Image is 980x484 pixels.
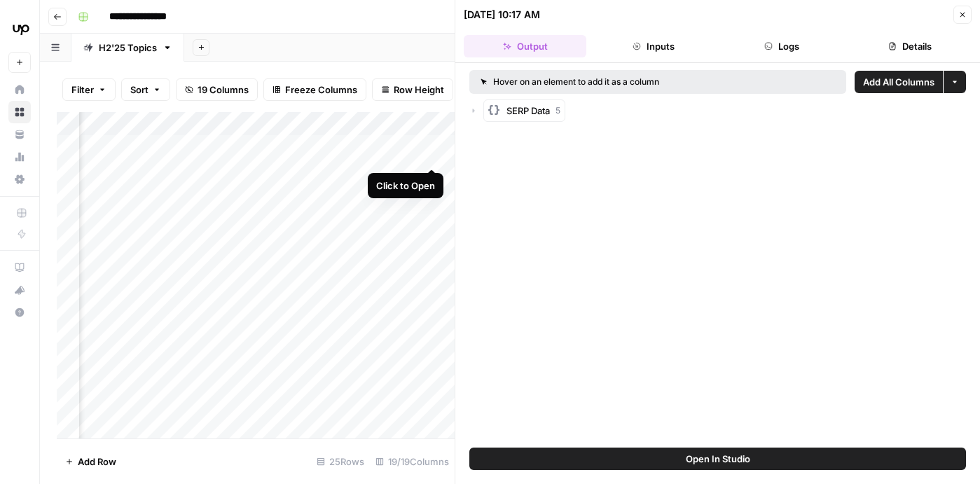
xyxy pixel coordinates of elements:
span: Freeze Columns [285,83,357,97]
button: Add Row [57,450,125,473]
a: Browse [8,101,31,123]
span: Filter [71,83,94,97]
button: Freeze Columns [263,78,366,101]
div: What's new? [9,279,30,300]
button: Workspace: Upwork [8,11,31,46]
button: Row Height [372,78,453,101]
a: Home [8,78,31,101]
img: Upwork Logo [8,16,34,41]
button: Sort [121,78,170,101]
span: Open In Studio [686,452,750,466]
div: Hover on an element to add it as a column [481,76,747,88]
button: 19 Columns [176,78,258,101]
span: 19 Columns [198,83,249,97]
button: Help + Support [8,301,31,324]
div: [DATE] 10:17 AM [464,8,540,22]
a: Your Data [8,123,31,146]
span: Add All Columns [863,75,934,89]
span: Row Height [394,83,444,97]
button: Open In Studio [469,448,966,470]
span: SERP Data [506,104,550,118]
span: 5 [555,104,560,117]
a: H2'25 Topics [71,34,184,62]
div: 25 Rows [311,450,370,473]
button: Logs [721,35,843,57]
a: Settings [8,168,31,191]
span: Sort [130,83,149,97]
button: Output [464,35,586,57]
button: Filter [62,78,116,101]
span: Add Row [78,455,116,469]
div: Click to Open [376,179,435,193]
button: Inputs [592,35,715,57]
div: 19/19 Columns [370,450,455,473]
a: Usage [8,146,31,168]
button: Details [849,35,972,57]
button: SERP Data5 [483,99,565,122]
button: What's new? [8,279,31,301]
a: AirOps Academy [8,256,31,279]
div: H2'25 Topics [99,41,157,55]
button: Add All Columns [855,71,943,93]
